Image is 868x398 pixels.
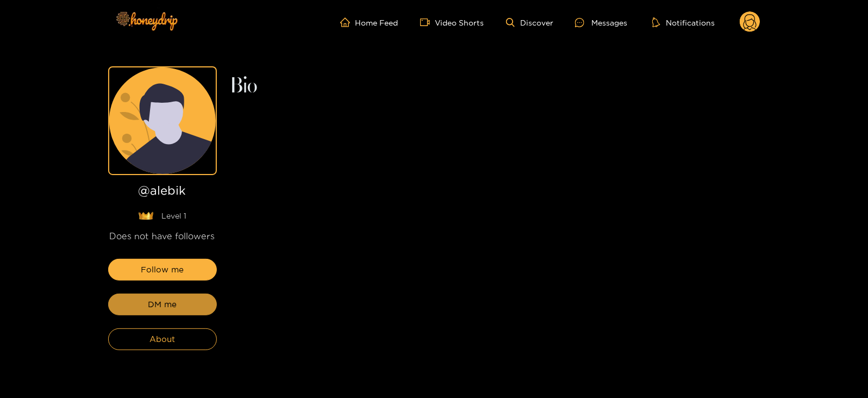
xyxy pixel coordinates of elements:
[138,212,154,220] img: lavel grade
[420,17,435,27] span: video-camera
[162,210,187,221] span: Level 1
[108,184,217,202] h1: @ alebik
[148,298,177,311] span: DM me
[108,230,217,242] div: Does not have followers
[340,17,355,27] span: home
[506,18,553,27] a: Discover
[108,294,217,315] button: DM me
[108,328,217,350] button: About
[649,17,718,28] button: Notifications
[108,259,217,281] button: Follow me
[420,17,484,27] a: Video Shorts
[149,333,175,346] span: About
[575,16,627,29] div: Messages
[230,77,760,96] h2: Bio
[141,263,184,276] span: Follow me
[340,17,398,27] a: Home Feed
